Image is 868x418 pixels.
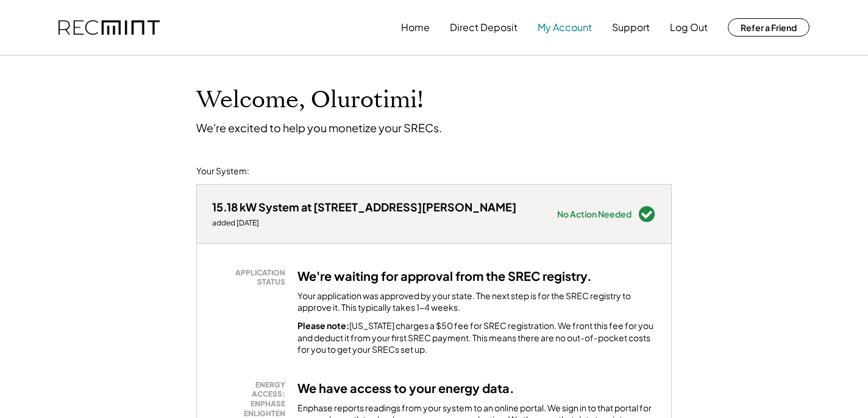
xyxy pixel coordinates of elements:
[218,380,285,418] div: ENERGY ACCESS: ENPHASE ENLIGHTEN
[218,268,285,287] div: APPLICATION STATUS
[196,165,249,177] div: Your System:
[670,15,708,40] button: Log Out
[450,15,518,40] button: Direct Deposit
[538,15,592,40] button: My Account
[557,210,631,218] div: No Action Needed
[297,380,514,396] h3: We have access to your energy data.
[297,290,656,314] div: Your application was approved by your state. The next step is for the SREC registry to approve it...
[401,15,430,40] button: Home
[297,268,592,284] h3: We're waiting for approval from the SREC registry.
[59,20,160,35] img: recmint-logotype%403x.png
[297,320,656,356] div: [US_STATE] charges a $50 fee for SREC registration. We front this fee for you and deduct it from ...
[212,218,516,228] div: added [DATE]
[196,121,442,135] div: We're excited to help you monetize your SRECs.
[728,18,809,37] button: Refer a Friend
[212,200,516,214] div: 15.18 kW System at [STREET_ADDRESS][PERSON_NAME]
[297,320,349,331] strong: Please note:
[196,86,424,115] h1: Welcome, Olurotimi!
[612,15,650,40] button: Support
